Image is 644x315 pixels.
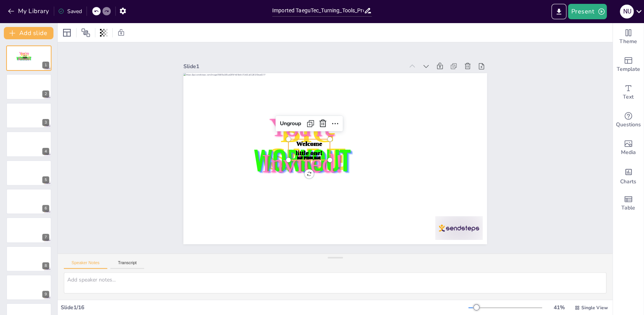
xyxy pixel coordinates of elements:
[42,262,49,269] div: 8
[6,275,52,300] div: 9
[42,62,49,69] div: 1
[6,160,52,186] div: 5
[568,4,606,19] button: Present
[42,291,49,298] div: 9
[620,178,636,186] span: Charts
[620,4,634,19] button: N U
[6,217,52,243] div: 7
[351,149,371,168] span: Baby [PERSON_NAME]
[551,4,566,19] button: Export to PowerPoint
[6,246,52,271] div: 8
[110,260,145,269] button: Transcript
[42,119,49,126] div: 3
[6,103,52,128] div: 3
[23,55,27,58] span: Welcome little one!
[6,45,52,71] div: 1
[613,51,644,79] div: Add ready made slides
[617,65,640,74] span: Template
[18,51,30,61] span: You're Invited!
[613,106,644,134] div: Get real-time input from your audience
[42,90,49,97] div: 2
[61,27,73,39] div: Layout
[616,121,641,129] span: Questions
[42,176,49,183] div: 5
[6,5,52,17] button: My Library
[621,204,635,212] span: Table
[338,182,366,209] div: Ungroup
[61,304,468,311] div: Slide 1 / 16
[58,8,82,15] div: Saved
[613,134,644,162] div: Add images, graphics, shapes or video
[23,58,27,59] span: Baby [PERSON_NAME]
[613,162,644,189] div: Add charts and graphs
[581,305,608,311] span: Single View
[42,234,49,241] div: 7
[623,93,634,101] span: Text
[6,131,52,157] div: 4
[613,79,644,106] div: Add text boxes
[621,148,636,157] span: Media
[227,160,396,313] div: Slide 1
[272,5,364,16] input: Insert title
[613,189,644,217] div: Add a table
[64,260,107,269] button: Speaker Notes
[619,37,637,46] span: Theme
[6,74,52,99] div: 2
[42,148,49,155] div: 4
[81,28,90,37] span: Position
[4,27,53,39] button: Add slide
[311,121,409,218] span: You're Invited!
[550,304,568,311] div: 41 %
[6,189,52,214] div: 6
[613,23,644,51] div: Change the overall theme
[620,5,634,18] div: N U
[42,205,49,212] div: 6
